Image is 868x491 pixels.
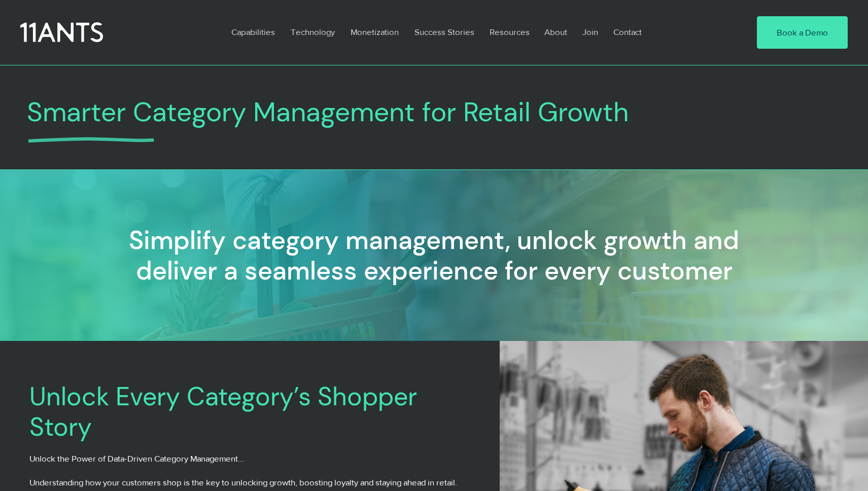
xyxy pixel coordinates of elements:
span: Smarter Category Management for Retail Growth [27,94,629,129]
a: Success Stories [407,20,482,44]
p: Success Stories [409,20,479,44]
p: Monetization [345,20,404,44]
nav: Site [224,20,726,44]
a: Capabilities [224,20,283,44]
a: Technology [283,20,343,44]
p: Join [577,20,603,44]
p: Capabilities [226,20,280,44]
a: Join [575,20,606,44]
span: Book a Demo [777,26,828,39]
p: About [539,20,572,44]
h2: Simplify category management, unlock growth and deliver a seamless experience for every customer [107,225,760,286]
a: Contact [606,20,650,44]
p: Resources [484,20,535,44]
a: Resources [482,20,537,44]
a: About [537,20,575,44]
p: Technology [286,20,340,44]
a: Book a Demo [757,16,848,49]
p: Unlock the Power of Data-Driven Category Management… [29,452,459,465]
span: Unlock Every Category’s Shopper Story [29,380,417,444]
a: Monetization [343,20,407,44]
p: Contact [608,20,647,44]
